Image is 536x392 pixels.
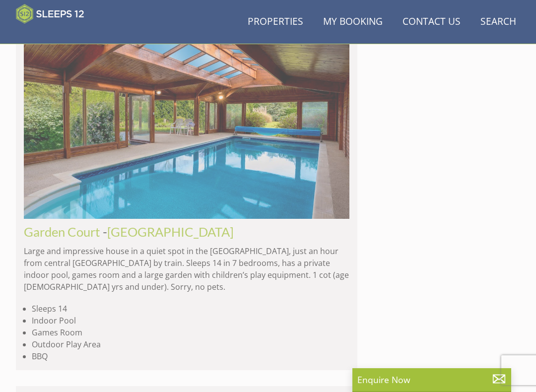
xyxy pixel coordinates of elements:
p: Large and impressive house in a quiet spot in the [GEOGRAPHIC_DATA], just an hour from central [G... [24,245,349,293]
p: Enquire Now [357,373,506,386]
img: Sleeps 12 [16,4,84,24]
li: Games Room [32,327,349,338]
a: 4★ Rated [24,8,349,219]
li: Indoor Pool [32,315,349,327]
a: Properties [244,11,307,33]
a: Search [476,11,520,33]
li: Outdoor Play Area [32,338,349,350]
a: [GEOGRAPHIC_DATA] [107,224,234,239]
a: My Booking [319,11,387,33]
a: Garden Court [24,224,100,239]
li: BBQ [32,350,349,362]
iframe: Customer reviews powered by Trustpilot [11,30,115,38]
li: Sleeps 14 [32,303,349,315]
img: garden-court-surrey-pool-holiday-sleeps12.original.jpg [24,8,349,219]
span: - [103,224,234,239]
a: Contact Us [399,11,465,33]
